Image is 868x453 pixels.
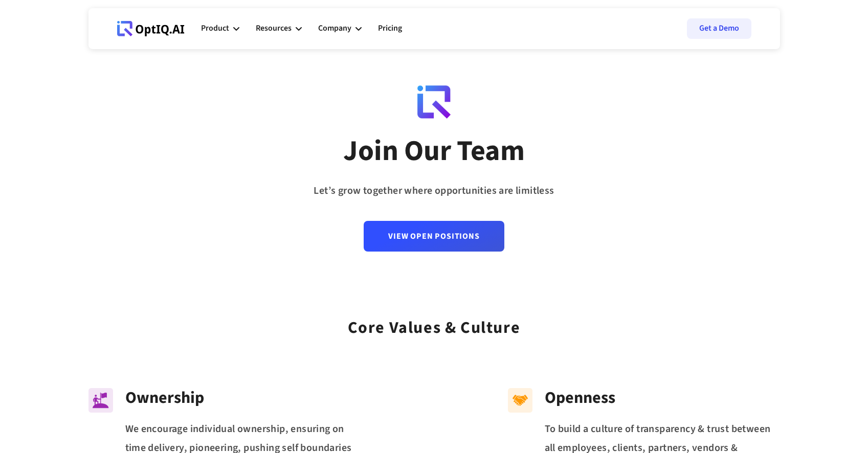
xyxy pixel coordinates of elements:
a: View Open Positions [364,221,504,252]
div: Company [318,13,362,44]
div: Product [201,13,239,44]
a: Pricing [378,13,402,44]
div: Company [318,21,351,35]
div: Join Our Team [343,133,525,169]
div: Product [201,21,229,35]
a: Get a Demo [687,18,751,39]
div: Resources [256,13,302,44]
a: Webflow Homepage [117,13,185,44]
div: Ownership [125,388,361,407]
div: Core values & Culture [348,305,521,341]
div: Let’s grow together where opportunities are limitless [314,182,554,200]
div: Resources [256,21,292,35]
div: Openness [545,388,780,407]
